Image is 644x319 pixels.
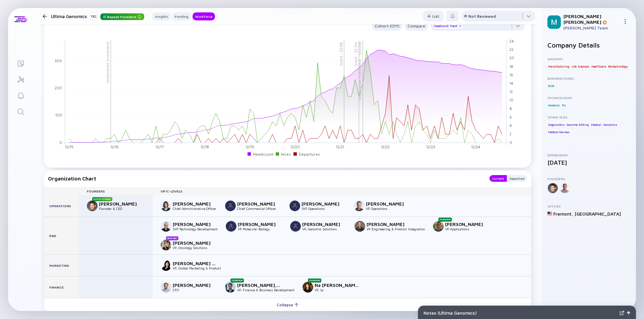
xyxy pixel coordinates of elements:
div: [PERSON_NAME] [PERSON_NAME] [173,260,217,266]
tspan: 20 [509,56,514,60]
div: [GEOGRAPHIC_DATA] [575,211,621,217]
a: Lists [8,55,33,71]
div: Genome Editing [566,121,589,128]
div: Compare [405,22,428,30]
button: Departed [507,175,527,182]
div: Not Reviewed [468,14,496,19]
div: [PERSON_NAME] [367,221,411,227]
a: Investor Map [8,71,33,87]
tspan: 12/15 [65,145,73,149]
button: Workforce [193,12,215,20]
div: VP Engineering & Product Integration [367,227,425,231]
div: VP, Ip [315,288,359,292]
tspan: 24 [509,39,514,43]
div: Offices [547,204,631,208]
img: Ariel Jaimovich picture [433,221,444,232]
div: [PERSON_NAME] [173,201,217,207]
button: Compare [405,21,428,31]
img: Toni Lin picture [161,201,171,211]
div: [PERSON_NAME] [238,221,282,227]
img: Shlomey Derhi picture [355,221,365,232]
div: List [423,11,443,21]
div: Cohort (Off) [372,22,402,30]
div: [PERSON_NAME] [99,201,143,207]
div: Medical [590,121,602,128]
a: Search [8,103,33,119]
div: VP Molecular Biology [238,227,282,231]
div: Promotion [308,278,321,283]
div: Life Sciences [571,63,590,70]
button: Insights [152,12,171,20]
tspan: 18 [509,64,513,68]
div: B2B [547,82,554,89]
div: [PERSON_NAME], CFA [237,282,281,288]
tspan: 16 [509,73,513,77]
img: Florian Oberstrass picture [161,221,171,232]
div: SVP Technology Development [173,227,218,231]
div: Genomics [603,121,618,128]
tspan: 6 [509,115,512,119]
div: [PERSON_NAME] [237,201,281,207]
tspan: 10 [509,98,514,102]
div: [PERSON_NAME] [445,221,489,227]
div: Finance [44,276,79,298]
div: VP Operations [366,207,410,211]
div: [DATE] [547,159,631,166]
div: Current [489,175,507,182]
div: Fremont , [553,211,573,217]
img: United States Flag [547,211,552,216]
button: Cohort (Off) [372,21,402,31]
tspan: 12/20 [290,145,300,149]
img: Diane Hu Lince picture [161,260,171,271]
div: Industry [547,57,631,61]
div: Promotion [438,218,452,222]
div: [PERSON_NAME] [302,201,346,207]
div: [PERSON_NAME] [366,201,410,207]
div: Notes ( Ultima Genomics ) [424,310,617,316]
tspan: 100 [55,113,62,117]
div: Medical Devices [547,129,570,136]
div: CFO [173,288,217,292]
div: Technologies [547,96,631,100]
div: VP, Finance & Business Development [237,288,294,292]
button: Funding [172,12,191,20]
div: Promotion [230,278,244,283]
tspan: 8 [509,106,512,110]
div: Chief Commercial Officer [237,207,281,211]
div: Manufacturing [547,63,570,70]
div: x [458,24,462,28]
div: Repeat Founder [92,197,112,201]
tspan: 12 [509,89,513,94]
div: Established [547,153,631,157]
tspan: 0 [59,140,62,144]
div: SVP Operations [302,207,346,211]
a: Reminders [8,87,33,103]
img: Jay Therrien picture [225,201,236,211]
img: Elena Helman picture [161,240,171,250]
div: Diagnostics [547,121,565,128]
div: VP, Oncology Solutions [173,246,217,250]
tspan: 12/16 [110,145,119,149]
tspan: 12/17 [156,145,164,149]
div: Workforce [193,13,215,20]
div: Na [PERSON_NAME] [315,282,359,288]
img: David Peoples picture [161,282,171,293]
img: Menu [623,19,628,24]
div: [PERSON_NAME] [173,221,217,227]
div: [PERSON_NAME] [PERSON_NAME] [563,13,620,25]
tspan: 300 [55,58,62,63]
div: [PERSON_NAME] [302,221,346,227]
div: Biotechnology [607,63,628,70]
tspan: 12/22 [381,145,390,149]
tspan: 2 [509,132,512,136]
div: Headcount Trend [433,22,463,29]
img: Eric Jaschke, CFA picture [225,282,236,293]
div: [PERSON_NAME] [173,240,217,246]
div: Chief Administrative Officer [173,207,217,211]
tspan: 12/24 [471,145,480,149]
div: ML [561,102,567,108]
div: [PERSON_NAME] [173,282,217,288]
img: Dan Mazur picture [226,221,236,232]
tspan: 12/23 [426,145,435,149]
